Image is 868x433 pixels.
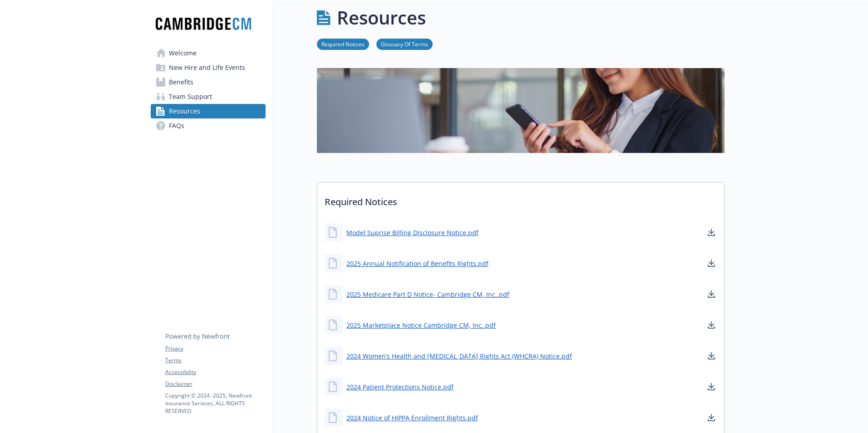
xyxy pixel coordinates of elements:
a: 2025 Medicare Part D Notice- Cambridge CM, Inc..pdf [346,290,509,299]
a: Welcome [151,46,266,60]
span: FAQs [169,118,184,133]
a: 2025 Marketplace Notice Cambridge CM, Inc..pdf [346,320,496,330]
img: resources page banner [317,68,725,153]
a: New Hire and Life Events [151,60,266,75]
a: download document [706,381,717,392]
a: Accessibility [165,368,265,376]
a: FAQs [151,118,266,133]
a: Model Suprise Billing Disclosure Notice.pdf [346,228,478,237]
a: Benefits [151,75,266,89]
a: Privacy [165,344,265,353]
a: 2024 Notice of HIPPA Enrollment Rights.pdf [346,413,478,423]
a: download document [706,289,717,300]
h1: Resources [337,4,426,31]
a: download document [706,320,717,330]
span: Benefits [169,75,193,89]
a: 2024 Patient Protections Notice.pdf [346,382,454,392]
a: download document [706,350,717,361]
a: 2024 Women’s Health and [MEDICAL_DATA] Rights Act (WHCRA) Notice.pdf [346,351,572,361]
a: Resources [151,104,266,118]
a: Terms [165,356,265,364]
span: Resources [169,104,200,118]
a: 2025 Annual Notification of Benefits Rights.pdf [346,259,488,268]
span: Welcome [169,46,197,60]
a: download document [706,258,717,269]
a: download document [706,227,717,238]
a: Required Notices [317,39,369,48]
p: Required Notices [317,182,724,216]
a: Team Support [151,89,266,104]
p: Copyright © 2024 - 2025 , Newfront Insurance Services, ALL RIGHTS RESERVED [165,392,265,415]
span: Team Support [169,89,212,104]
a: Disclaimer [165,380,265,388]
span: New Hire and Life Events [169,60,245,75]
a: Glossary Of Terms [376,39,433,48]
a: download document [706,412,717,423]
